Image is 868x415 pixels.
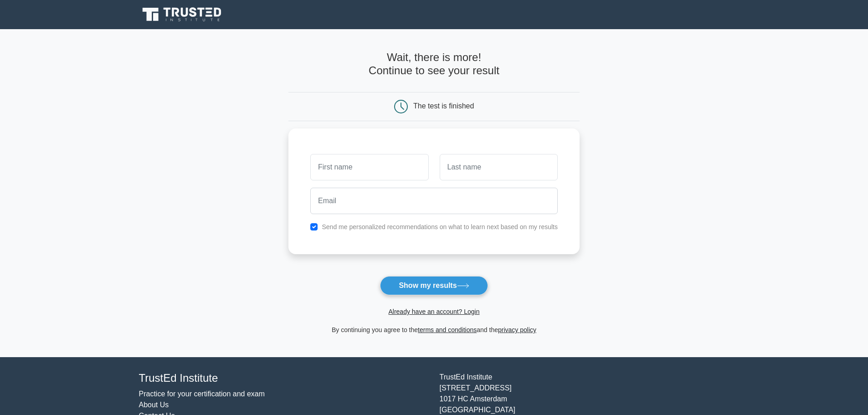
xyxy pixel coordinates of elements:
div: The test is finished [413,102,474,110]
h4: Wait, there is more! Continue to see your result [288,51,580,77]
input: Last name [440,154,558,180]
a: Practice for your certification and exam [139,390,265,398]
label: Send me personalized recommendations on what to learn next based on my results [322,223,558,231]
a: privacy policy [498,326,536,333]
a: Already have an account? Login [388,308,479,315]
button: Show my results [380,276,488,295]
h4: TrustEd Institute [139,372,429,385]
a: terms and conditions [418,326,477,333]
div: By continuing you agree to the and the [283,324,585,335]
input: First name [310,154,428,180]
input: Email [310,188,558,214]
a: About Us [139,401,169,409]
